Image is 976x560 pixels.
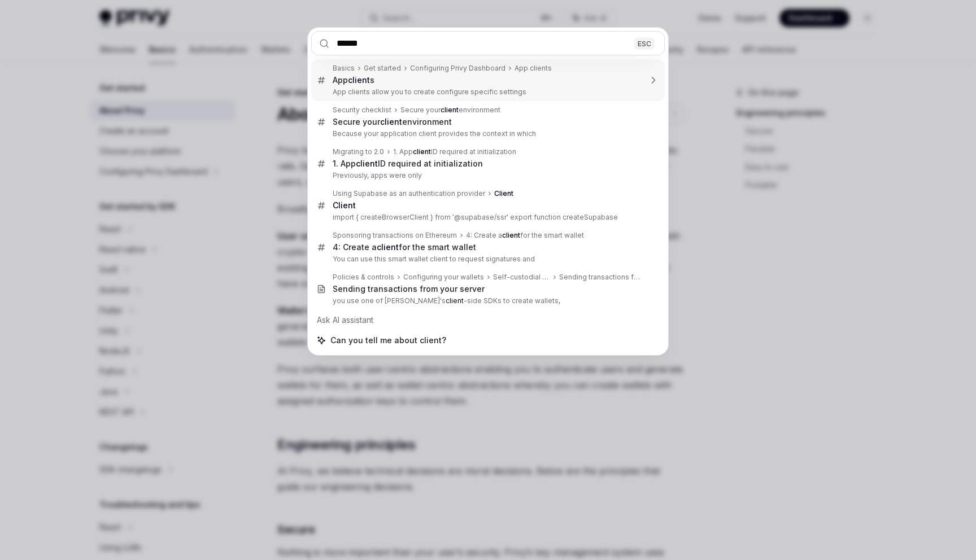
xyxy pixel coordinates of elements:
[380,117,402,126] b: client
[634,37,655,49] div: ESC
[333,189,485,198] div: Using Supabase as an authentication provider
[333,159,483,169] div: 1. App ID required at initialization
[333,75,374,85] div: App s
[333,117,452,127] div: Secure your environment
[446,296,464,305] b: client
[330,335,446,346] span: Can you tell me about client?
[515,64,552,73] div: App clients
[413,147,431,156] b: client
[559,273,641,282] div: Sending transactions from your server
[333,171,641,180] p: Previously, apps were only
[333,255,641,264] p: You can use this smart wallet client to request signatures and
[494,189,513,198] b: Client
[441,106,459,114] b: client
[333,147,384,156] div: Migrating to 2.0
[311,310,665,330] div: Ask AI assistant
[333,296,641,305] p: you use one of [PERSON_NAME]'s -side SDKs to create wallets,
[493,273,550,282] div: Self-custodial user wallets
[333,213,641,222] p: import { createBrowserClient } from '@supabase/ssr' export function createSupabase
[466,231,584,240] div: 4: Create a for the smart wallet
[348,75,370,85] b: client
[403,273,484,282] div: Configuring your wallets
[333,129,641,138] p: Because your application client provides the context in which
[502,231,520,239] b: client
[333,231,457,240] div: Sponsoring transactions on Ethereum
[393,147,516,156] div: 1. App ID required at initialization
[333,88,641,97] p: App clients allow you to create configure specific settings
[333,106,391,115] div: Security checklist
[364,64,401,73] div: Get started
[333,273,394,282] div: Policies & controls
[333,200,356,210] b: Client
[377,242,399,252] b: client
[333,284,485,294] div: Sending transactions from your server
[400,106,500,115] div: Secure your environment
[410,64,506,73] div: Configuring Privy Dashboard
[356,159,378,168] b: client
[333,242,476,252] div: 4: Create a for the smart wallet
[333,64,355,73] div: Basics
